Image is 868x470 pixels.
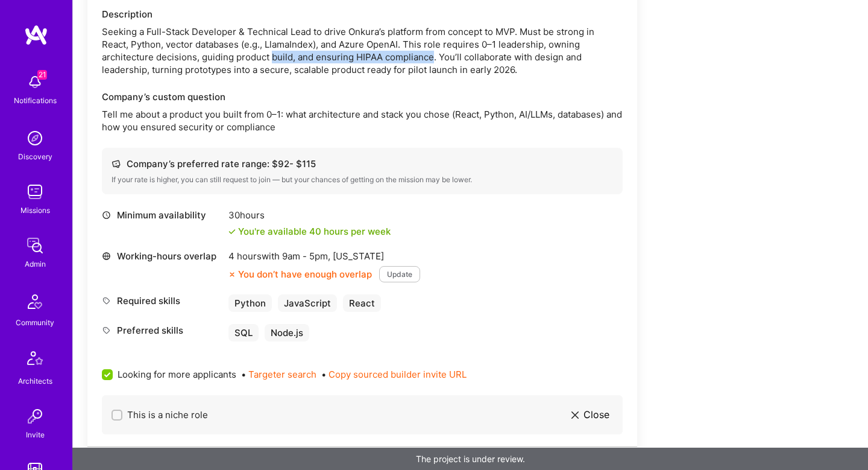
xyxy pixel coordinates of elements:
div: Python [228,294,272,312]
img: discovery [23,126,47,150]
div: Required skills [102,294,222,307]
button: Targeter search [248,368,316,381]
div: Node.js [265,324,309,341]
p: Tell me about a product you built from 0–1: what architecture and stack you chose (React, Python,... [102,108,623,133]
div: Seeking a Full-Stack Developer & Technical Lead to drive Onkura’s platform from concept to MVP. M... [102,25,623,76]
img: logo [24,24,48,46]
i: icon Clock [102,211,111,220]
div: Notifications [14,94,57,107]
div: SQL [228,324,259,341]
button: Update [379,266,420,282]
div: You don’t have enough overlap [228,268,372,281]
div: Minimum availability [102,209,222,221]
div: Company’s custom question [102,91,623,103]
span: 21 [37,70,47,80]
i: icon Tag [102,296,111,305]
button: Copy sourced builder invite URL [329,368,467,381]
div: Invite [26,428,45,441]
div: Architects [18,375,52,387]
div: Community [16,316,54,329]
span: • [321,368,467,381]
span: Looking for more applicants [118,368,236,381]
span: • [241,368,316,381]
i: icon Close [571,411,579,419]
div: 30 hours [228,209,391,221]
div: Description [102,8,623,21]
i: icon Cash [112,159,121,168]
span: Close [583,408,609,421]
div: Discovery [18,150,52,163]
img: Architects [20,346,49,375]
img: Community [20,287,49,316]
button: Close [568,405,613,425]
div: JavaScript [278,294,337,312]
div: The project is under review. [72,448,868,470]
img: teamwork [23,180,47,204]
span: 9am - 5pm , [280,250,333,262]
img: Invite [23,404,47,428]
div: React [343,294,381,312]
i: icon World [102,252,111,261]
div: Company’s preferred rate range: $ 92 - $ 115 [112,157,613,170]
img: admin teamwork [23,233,47,258]
div: Missions [20,204,50,217]
div: Preferred skills [102,324,222,337]
img: bell [23,70,47,94]
div: 4 hours with [US_STATE] [228,250,420,262]
i: icon Check [228,228,236,235]
div: Admin [25,258,46,270]
span: This is a niche role [127,408,208,421]
div: You're available 40 hours per week [228,225,391,238]
i: icon CloseOrange [228,271,236,278]
div: Working-hours overlap [102,250,222,262]
div: If your rate is higher, you can still request to join — but your chances of getting on the missio... [112,175,613,185]
i: icon Tag [102,326,111,335]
